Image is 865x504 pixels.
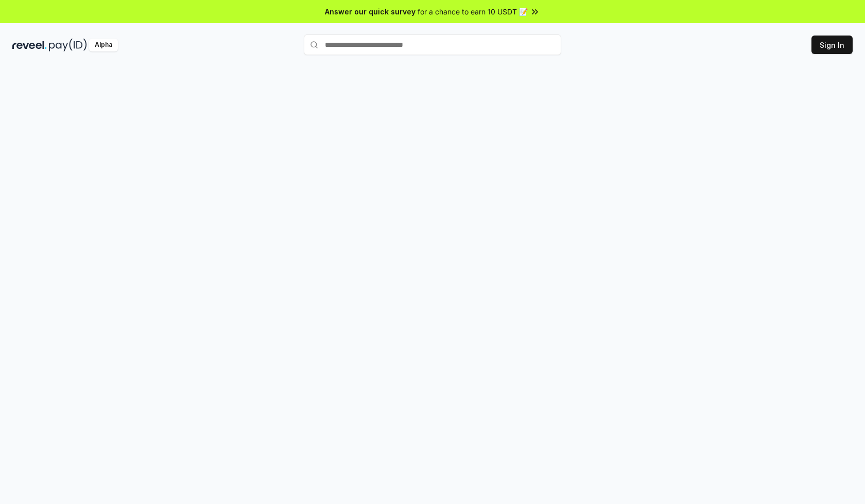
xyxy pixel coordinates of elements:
[418,6,528,17] span: for a chance to earn 10 USDT 📝
[89,39,118,51] div: Alpha
[325,6,416,17] span: Answer our quick survey
[811,36,853,54] button: Sign In
[12,39,47,51] img: reveel_dark
[49,39,87,51] img: pay_id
